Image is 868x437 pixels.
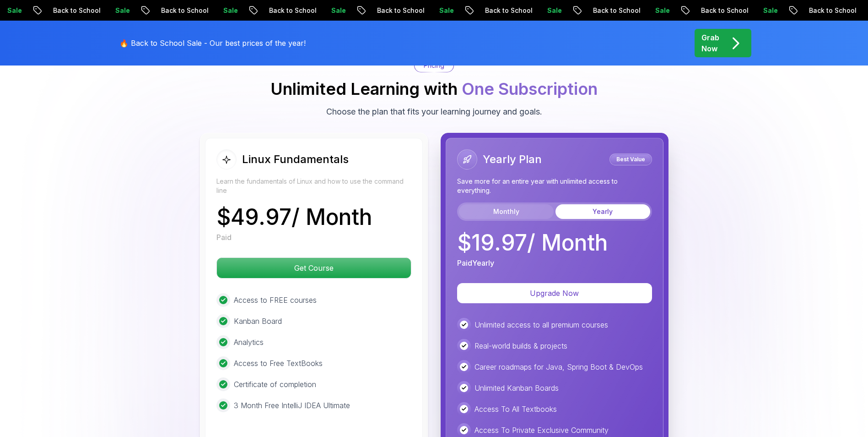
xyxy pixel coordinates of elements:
[234,316,282,327] p: Kanban Board
[462,79,598,99] span: One Subscription
[242,152,349,167] h2: Linux Fundamentals
[205,6,234,15] p: Sale
[234,400,350,411] p: 3 Month Free IntelliJ IDEA Ultimate
[791,6,853,15] p: Back to School
[457,177,652,195] p: Save more for an entire year with unlimited access to everything.
[234,295,317,306] p: Access to FREE courses
[467,6,529,15] p: Back to School
[313,6,342,15] p: Sale
[251,6,313,15] p: Back to School
[216,206,372,228] p: $ 49.97 / Month
[35,6,97,15] p: Back to School
[216,232,232,243] p: Paid
[457,283,652,303] button: Upgrade Now
[457,232,608,254] p: $ 19.97 / Month
[683,6,745,15] p: Back to School
[474,319,608,330] p: Unlimited access to all premium courses
[143,6,205,15] p: Back to School
[457,289,652,298] a: Upgrade Now
[745,6,774,15] p: Sale
[637,6,666,15] p: Sale
[234,337,264,348] p: Analytics
[459,204,554,219] button: Monthly
[555,204,650,219] button: Yearly
[529,6,558,15] p: Sale
[611,155,651,164] p: Best Value
[234,379,316,390] p: Certificate of completion
[474,425,609,436] p: Access To Private Exclusive Community
[474,382,559,393] p: Unlimited Kanban Boards
[270,80,598,98] h2: Unlimited Learning with
[326,105,542,118] p: Choose the plan that fits your learning journey and goals.
[359,6,421,15] p: Back to School
[575,6,637,15] p: Back to School
[474,404,557,415] p: Access To All Textbooks
[216,177,411,195] p: Learn the fundamentals of Linux and how to use the command line
[457,257,494,268] p: Paid Yearly
[97,6,126,15] p: Sale
[474,340,567,351] p: Real-world builds & projects
[424,61,444,70] p: Pricing
[234,358,323,369] p: Access to Free TextBooks
[421,6,450,15] p: Sale
[217,258,411,278] p: Get Course
[119,38,306,49] p: 🔥 Back to School Sale - Our best prices of the year!
[216,257,411,279] button: Get Course
[483,152,542,167] h2: Yearly Plan
[474,361,643,372] p: Career roadmaps for Java, Spring Boot & DevOps
[701,32,719,54] p: Grab Now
